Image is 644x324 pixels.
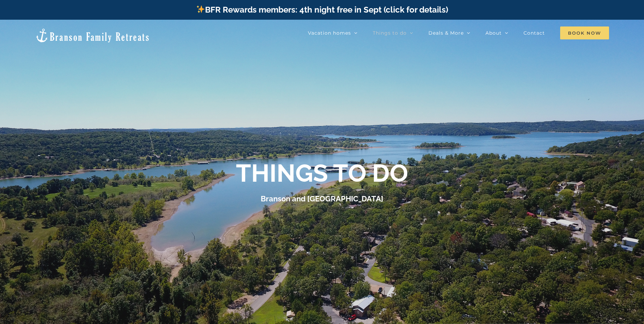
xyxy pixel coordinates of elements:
[236,159,408,188] b: THINGS TO DO
[523,26,545,40] a: Contact
[560,26,609,39] span: Book Now
[373,26,413,40] a: Things to do
[261,194,383,203] h3: Branson and [GEOGRAPHIC_DATA]
[428,31,464,35] span: Deals & More
[485,31,502,35] span: About
[196,5,448,15] a: BFR Rewards members: 4th night free in Sept (click for details)
[308,31,351,35] span: Vacation homes
[523,31,545,35] span: Contact
[308,26,609,40] nav: Main Menu
[428,26,470,40] a: Deals & More
[373,31,407,35] span: Things to do
[197,5,205,13] img: ✨
[485,26,508,40] a: About
[35,28,150,43] img: Branson Family Retreats Logo
[560,26,609,40] a: Book Now
[308,26,357,40] a: Vacation homes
